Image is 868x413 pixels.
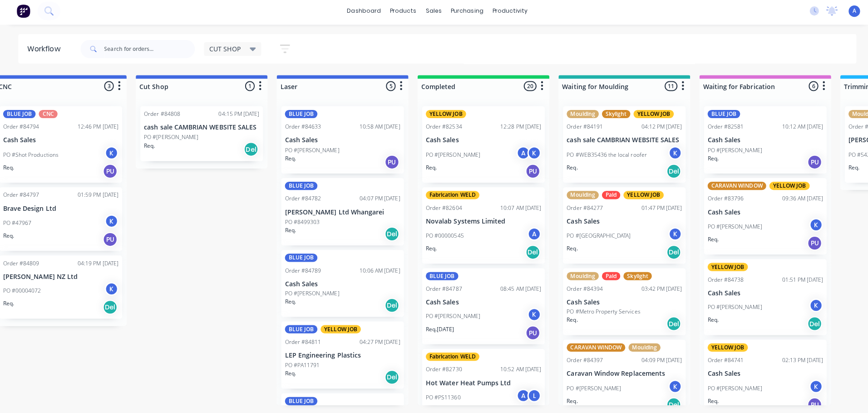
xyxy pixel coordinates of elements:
[562,138,677,146] p: cash sale CAMBRIAN WEBSITE SALES
[523,388,537,402] div: L
[636,124,677,133] div: 04:12 PM [DATE]
[661,397,676,412] div: Del
[3,300,14,308] p: Req.
[419,189,541,264] div: Fabrication WELDOrder #8260410:07 AM [DATE]Novalab Systems LimitedPO #00000545AReq.Del
[702,209,817,217] p: Cash Sales
[77,192,118,200] div: 01:59 PM [DATE]
[357,338,397,346] div: 04:27 PM [DATE]
[423,233,460,241] p: PO #00000545
[279,108,401,175] div: BLUE JOBOrder #8463310:58 AM [DATE]Cash SalesPO #[PERSON_NAME]Req.PU
[283,361,317,369] p: PO #PA11791
[803,299,817,313] div: K
[3,260,39,268] div: Order #84809
[423,205,459,213] div: Order #82604
[702,276,738,284] div: Order #84738
[663,148,677,161] div: K
[484,7,528,20] div: productivity
[559,189,681,264] div: MouldingPaidYELLOW JOBOrder #8427701:47 PM [DATE]Cash SalesPO #[GEOGRAPHIC_DATA]KReq.Del
[77,124,118,133] div: 12:46 PM [DATE]
[3,287,41,295] p: PO #00004072
[702,196,738,204] div: Order #83796
[208,46,239,56] span: CUT SHOP
[842,165,853,173] p: Req.
[497,205,537,213] div: 10:07 AM [DATE]
[419,108,541,184] div: YELLOW JOBOrder #8253412:28 PM [DATE]Cash SalesPO #[PERSON_NAME]AKReq.PU
[283,209,397,217] p: [PERSON_NAME] Ltd Whangarei
[382,156,396,171] div: PU
[283,124,319,133] div: Order #84633
[699,179,820,255] div: CARAVAN WINDOWYELLOW JOBOrder #8379609:36 AM [DATE]Cash SalesPO #[PERSON_NAME]KReq.PU
[522,326,536,340] div: PU
[702,264,742,272] div: YELLOW JOB
[801,156,816,171] div: PU
[597,273,616,281] div: Paid
[636,205,677,213] div: 01:47 PM [DATE]
[423,285,459,294] div: Order #84787
[562,316,573,324] p: Req.
[699,260,820,336] div: YELLOW JOBOrder #8473801:51 PM [DATE]Cash SalesPO #[PERSON_NAME]KReq.Del
[702,138,817,146] p: Cash Sales
[562,343,621,352] div: CARAVAN WINDOW
[423,325,451,333] p: Req. [DATE]
[283,369,294,378] p: Req.
[702,370,817,378] p: Cash Sales
[562,245,573,254] p: Req.
[803,379,817,393] div: K
[702,183,760,191] div: CARAVAN WINDOW
[702,304,756,312] p: PO #[PERSON_NAME]
[357,124,397,133] div: 10:58 AM [DATE]
[702,290,817,298] p: Cash Sales
[562,192,594,200] div: Moulding
[283,254,315,263] div: BLUE JOB
[283,325,315,333] div: BLUE JOB
[562,112,594,120] div: Moulding
[3,206,118,214] p: Brave Design Ltd
[629,112,669,120] div: YELLOW JOB
[279,251,401,318] div: BLUE JOBOrder #8478910:06 AM [DATE]Cash SalesPO #[PERSON_NAME]Req.Del
[702,316,713,324] p: Req.
[562,299,677,307] p: Cash Sales
[423,365,459,373] div: Order #82730
[702,236,713,244] p: Req.
[776,356,817,364] div: 02:13 PM [DATE]
[418,7,443,20] div: sales
[283,227,294,235] p: Req.
[513,148,526,161] div: A
[776,124,817,133] div: 10:12 AM [DATE]
[597,192,616,200] div: Paid
[104,283,118,296] div: K
[423,165,434,173] p: Req.
[636,285,677,294] div: 03:42 PM [DATE]
[562,165,573,173] p: Req.
[702,124,738,133] div: Order #82581
[3,220,31,228] p: PO #47967
[497,124,537,133] div: 12:28 PM [DATE]
[562,370,677,378] p: Caravan Window Replacements
[423,124,459,133] div: Order #82534
[702,397,713,405] p: Req.
[340,7,383,20] a: dashboard
[497,365,537,373] div: 10:52 AM [DATE]
[104,215,118,229] div: K
[16,7,30,20] img: Factory
[562,219,677,226] p: Cash Sales
[357,196,397,204] div: 04:07 PM [DATE]
[283,183,315,191] div: BLUE JOB
[636,356,677,364] div: 04:09 PM [DATE]
[562,205,598,213] div: Order #84277
[423,138,537,146] p: Cash Sales
[801,397,816,412] div: PU
[513,388,526,402] div: A
[423,393,457,401] p: PO #PS11360
[283,298,294,306] p: Req.
[562,285,598,294] div: Order #84394
[283,290,337,298] p: PO #[PERSON_NAME]
[318,325,358,333] div: YELLOW JOB
[661,165,676,180] div: Del
[663,379,677,393] div: K
[702,356,738,364] div: Order #84741
[283,338,319,346] div: Order #84811
[217,112,257,120] div: 04:15 PM [DATE]
[283,267,319,275] div: Order #84789
[497,285,537,294] div: 08:45 AM [DATE]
